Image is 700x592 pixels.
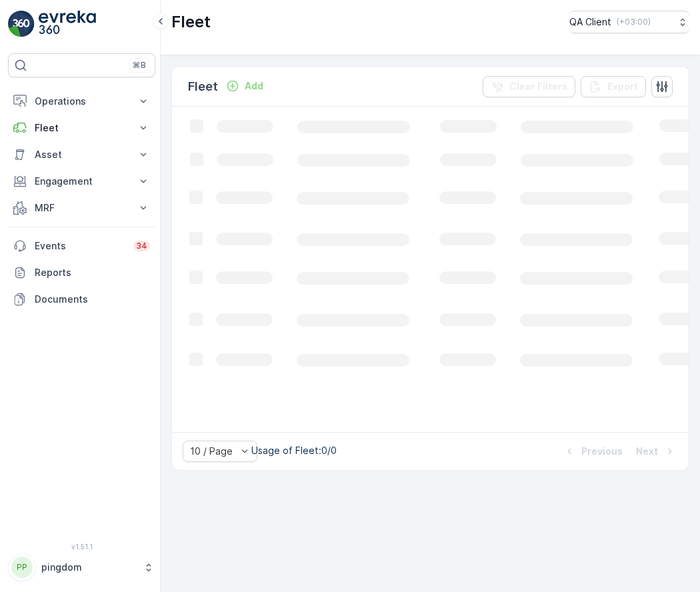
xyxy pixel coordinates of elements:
[35,201,129,215] p: MRF
[8,11,35,37] img: logo
[8,195,155,221] button: MRF
[581,445,623,458] p: Previous
[35,175,129,188] p: Engagement
[561,443,624,459] button: Previous
[509,80,567,93] p: Clear Filters
[245,79,263,93] p: Add
[635,443,678,459] button: Next
[251,444,337,457] p: Usage of Fleet : 0/0
[607,80,638,93] p: Export
[636,445,658,458] p: Next
[133,60,146,71] p: ⌘B
[171,11,211,33] p: Fleet
[8,233,155,259] a: Events34
[8,168,155,195] button: Engagement
[8,553,155,581] button: PPpingdom
[483,76,575,97] button: Clear Filters
[35,121,129,135] p: Fleet
[35,95,129,108] p: Operations
[617,17,651,27] p: ( +03:00 )
[39,11,96,37] img: logo_light-DOdMpM7g.png
[136,241,147,251] p: 34
[8,286,155,313] a: Documents
[8,115,155,141] button: Fleet
[35,293,150,306] p: Documents
[35,266,150,279] p: Reports
[11,557,33,578] div: PP
[41,561,137,574] p: pingdom
[221,78,269,94] button: Add
[35,239,125,253] p: Events
[581,76,646,97] button: Export
[8,141,155,168] button: Asset
[8,543,155,551] span: v 1.51.1
[8,259,155,286] a: Reports
[35,148,129,161] p: Asset
[188,77,218,96] p: Fleet
[8,88,155,115] button: Operations
[569,15,611,29] p: QA Client
[569,11,689,33] button: QA Client(+03:00)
